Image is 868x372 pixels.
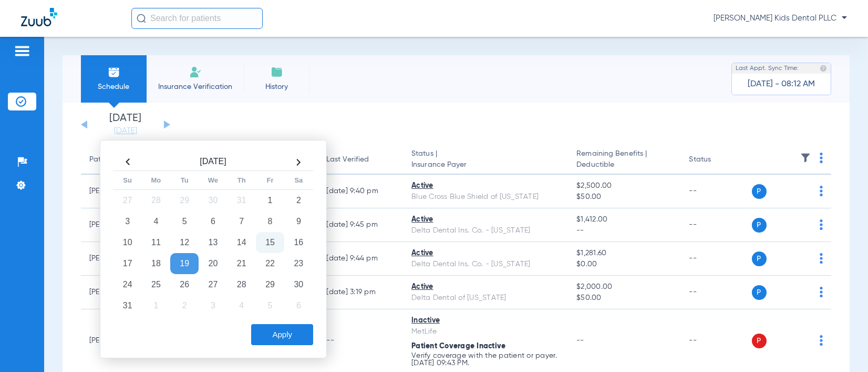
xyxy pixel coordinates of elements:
div: MetLife [411,326,560,337]
span: -- [576,337,584,344]
input: Search for patients [131,8,263,29]
div: Active [411,248,560,259]
div: Patient Name [89,154,174,165]
span: $1,281.60 [576,248,672,259]
span: P [752,334,767,348]
div: Patient Name [89,154,136,165]
td: -- [680,242,751,276]
img: group-dot-blue.svg [820,219,823,230]
span: $50.00 [576,192,672,203]
th: [DATE] [142,154,284,171]
div: Last Verified [326,154,369,165]
img: History [271,66,283,78]
img: group-dot-blue.svg [820,153,823,163]
th: Status | [403,145,568,175]
span: P [752,252,767,266]
div: Inactive [411,315,560,326]
span: History [252,82,302,92]
div: Blue Cross Blue Shield of [US_STATE] [411,192,560,203]
td: -- [680,208,751,242]
div: Last Verified [326,154,395,165]
td: [DATE] 9:40 PM [318,175,403,208]
span: P [752,285,767,300]
img: last sync help info [820,65,827,72]
img: Schedule [108,66,120,78]
button: Apply [251,324,313,345]
span: $2,000.00 [576,281,672,293]
div: Delta Dental Ins. Co. - [US_STATE] [411,259,560,270]
span: Insurance Payer [411,159,560,170]
img: filter.svg [800,153,811,163]
td: [DATE] 9:44 PM [318,242,403,276]
td: [DATE] 3:19 PM [318,276,403,309]
span: Deductible [576,159,672,170]
span: Patient Coverage Inactive [411,343,505,350]
img: Manual Insurance Verification [189,66,202,78]
div: Active [411,180,560,192]
p: Verify coverage with the patient or payer. [DATE] 09:43 PM. [411,352,560,367]
div: Delta Dental of [US_STATE] [411,293,560,304]
div: Delta Dental Ins. Co. - [US_STATE] [411,225,560,236]
span: $50.00 [576,293,672,304]
span: Schedule [89,82,139,92]
img: group-dot-blue.svg [820,253,823,264]
div: Active [411,214,560,225]
td: [DATE] 9:45 PM [318,208,403,242]
th: Remaining Benefits | [568,145,680,175]
img: group-dot-blue.svg [820,186,823,196]
img: Zuub Logo [21,8,57,26]
img: group-dot-blue.svg [820,335,823,346]
span: P [752,218,767,233]
td: -- [680,276,751,309]
td: -- [680,175,751,208]
span: Insurance Verification [154,82,236,92]
span: $1,412.00 [576,214,672,225]
span: $0.00 [576,259,672,270]
span: -- [576,225,672,236]
a: [DATE] [94,126,157,136]
li: [DATE] [94,113,157,136]
img: hamburger-icon [14,45,30,57]
th: Status [680,145,751,175]
span: $2,500.00 [576,180,672,192]
span: [DATE] - 08:12 AM [748,79,815,89]
span: Last Appt. Sync Time: [736,63,799,74]
div: Active [411,281,560,293]
img: Search Icon [137,14,146,23]
img: group-dot-blue.svg [820,287,823,297]
span: [PERSON_NAME] Kids Dental PLLC [714,13,847,24]
span: P [752,184,767,199]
